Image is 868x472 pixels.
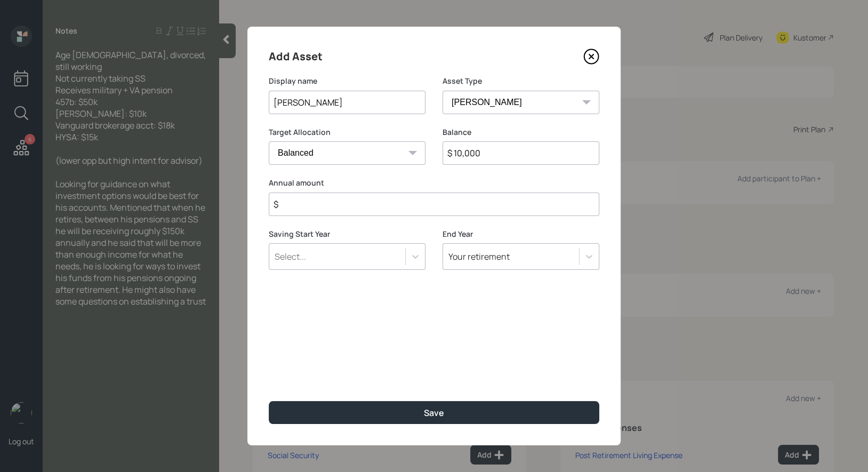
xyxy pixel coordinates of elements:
label: Display name [269,76,425,86]
h4: Add Asset [269,48,323,65]
div: Save [424,407,444,419]
label: Asset Type [443,76,599,86]
label: Target Allocation [269,127,425,138]
button: Save [269,401,599,424]
label: End Year [443,229,599,239]
label: Balance [443,127,599,138]
label: Annual amount [269,178,599,188]
div: Select... [275,251,306,262]
label: Saving Start Year [269,229,425,239]
div: Your retirement [448,251,510,262]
